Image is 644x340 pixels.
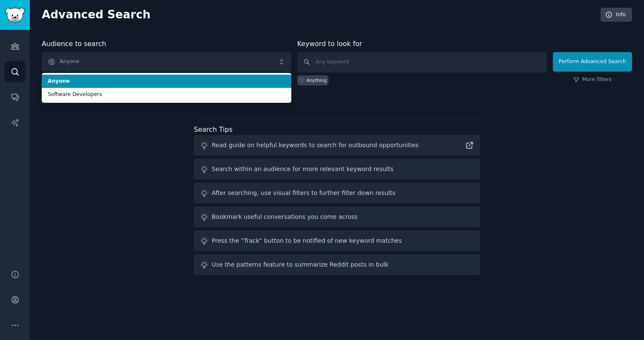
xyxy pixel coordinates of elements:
div: After searching, use visual filters to further filter down results [212,189,395,198]
div: Press the "Track" button to be notified of new keyword matches [212,236,402,245]
h2: Advanced Search [42,8,596,22]
div: Bookmark useful conversations you come across [212,212,358,221]
span: Software Developers [48,91,285,99]
label: Search Tips [194,125,233,134]
label: Keyword to look for [297,40,362,48]
a: Info [601,8,632,22]
div: Use the patterns feature to summarize Reddit posts in bulk [212,260,388,269]
input: Any keyword [297,52,547,73]
ul: Anyone [42,73,291,103]
button: Anyone [42,52,291,72]
label: Audience to search [42,40,106,48]
div: Read guide on helpful keywords to search for outbound opportunities [212,141,419,150]
div: Anything [307,77,327,83]
img: GummySearch logo [5,8,25,23]
button: Perform Advanced Search [553,52,632,72]
div: Search within an audience for more relevant keyword results [212,165,394,174]
span: Anyone [48,78,285,85]
a: More filters [573,76,612,84]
